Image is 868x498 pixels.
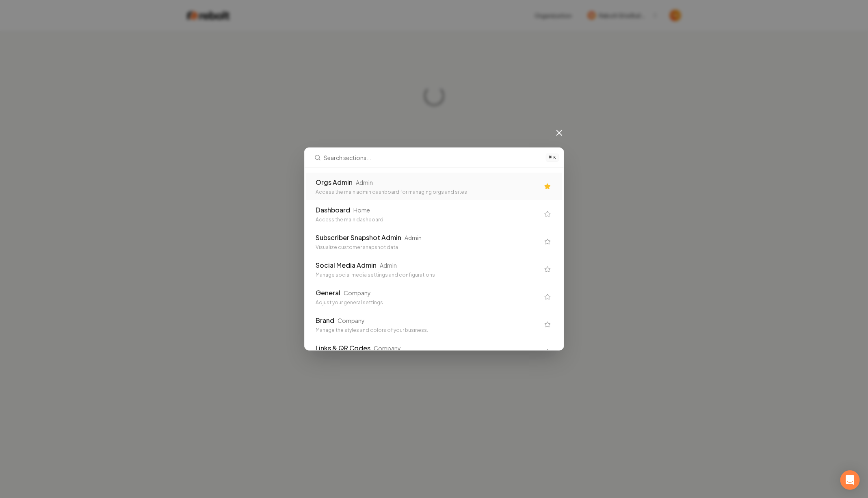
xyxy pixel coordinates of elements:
[324,148,541,167] input: Search sections...
[380,261,397,269] div: Admin
[840,470,860,490] div: Open Intercom Messenger
[316,178,353,187] div: Orgs Admin
[316,343,371,353] div: Links & QR Codes
[316,288,341,298] div: General
[316,260,377,270] div: Social Media Admin
[356,178,373,186] div: Admin
[316,299,539,306] div: Adjust your general settings.
[344,289,371,297] div: Company
[338,316,365,325] div: Company
[316,233,402,243] div: Subscriber Snapshot Admin
[316,272,539,278] div: Manage social media settings and configurations
[316,244,539,251] div: Visualize customer snapshot data
[305,168,564,350] div: Search sections...
[354,206,370,214] div: Home
[316,327,539,333] div: Manage the styles and colors of your business.
[316,189,539,195] div: Access the main admin dashboard for managing orgs and sites
[374,344,401,352] div: Company
[316,316,335,325] div: Brand
[316,205,351,215] div: Dashboard
[316,217,539,223] div: Access the main dashboard
[405,234,422,242] div: Admin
